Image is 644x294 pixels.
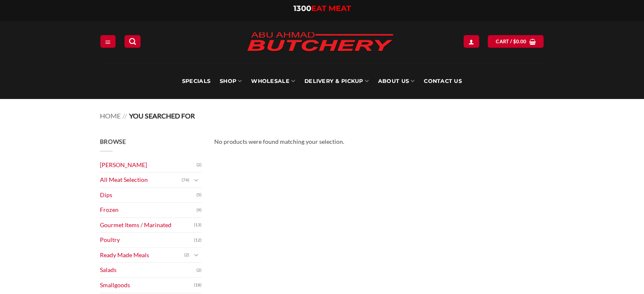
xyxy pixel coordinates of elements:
[196,264,202,277] span: (2)
[488,35,544,47] a: View cart
[220,63,242,99] a: SHOP
[100,248,184,263] a: Ready Made Meals
[129,112,195,120] span: You searched for
[100,173,182,187] a: All Meat Selection
[378,63,415,99] a: About Us
[100,158,196,173] a: [PERSON_NAME]
[464,35,479,47] a: Login
[196,189,202,201] span: (5)
[100,112,121,120] a: Home
[100,233,194,247] a: Poultry
[100,188,196,203] a: Dips
[191,250,202,260] button: Toggle
[182,174,189,187] span: (74)
[182,63,210,99] a: Specials
[191,176,202,185] button: Toggle
[293,4,311,13] span: 1300
[100,263,196,278] a: Salads
[496,38,526,45] span: Cart /
[196,159,202,171] span: (2)
[311,4,351,13] span: EAT MEAT
[100,203,196,217] a: Frozen
[304,63,369,99] a: Delivery & Pickup
[100,278,194,293] a: Smallgoods
[194,279,202,291] span: (18)
[240,26,401,58] img: Abu Ahmad Butchery
[513,38,527,44] bdi: 0.00
[293,4,351,13] a: 1300EAT MEAT
[100,35,116,47] a: Menu
[196,204,202,217] span: (9)
[122,112,127,120] span: //
[100,138,126,145] span: Browse
[214,137,544,147] div: No products were found matching your selection.
[184,249,189,261] span: (2)
[100,218,194,233] a: Gourmet Items / Marinated
[194,219,202,231] span: (13)
[124,35,141,47] a: Search
[424,63,462,99] a: Contact Us
[251,63,295,99] a: Wholesale
[513,38,516,45] span: $
[194,234,202,247] span: (12)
